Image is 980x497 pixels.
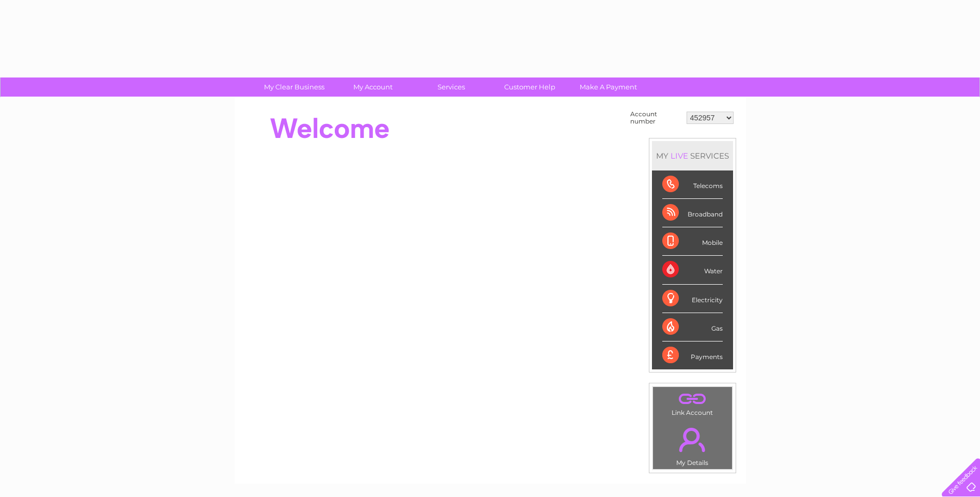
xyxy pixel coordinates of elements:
td: My Details [652,419,733,470]
a: Customer Help [487,77,572,97]
div: Gas [662,313,723,341]
a: My Account [330,77,415,97]
div: Broadband [662,199,723,227]
div: LIVE [668,151,690,161]
a: My Clear Business [252,77,337,97]
div: Payments [662,341,723,369]
div: Telecoms [662,170,723,199]
a: Make A Payment [566,77,651,97]
div: Water [662,256,723,284]
a: . [656,422,729,458]
td: Account number [628,108,684,128]
a: . [656,390,729,408]
div: Mobile [662,227,723,256]
td: Link Account [652,386,733,419]
div: Electricity [662,285,723,313]
a: Services [409,77,494,97]
div: MY SERVICES [652,141,733,170]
